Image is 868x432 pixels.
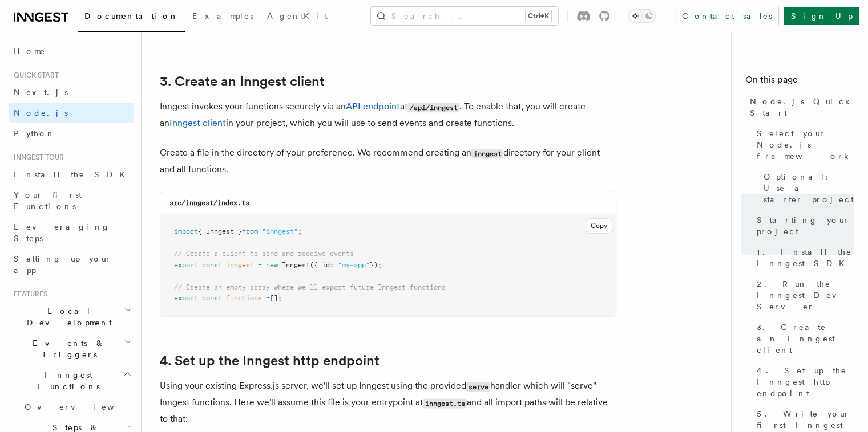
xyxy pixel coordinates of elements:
a: Home [9,41,134,62]
span: Next.js [14,88,68,97]
span: Optional: Use a starter project [764,171,854,205]
a: 4. Set up the Inngest http endpoint [160,353,380,369]
a: Inngest client [169,117,226,128]
a: Install the SDK [9,164,134,185]
kbd: Ctrl+K [526,10,551,22]
span: Node.js Quick Start [750,96,854,119]
button: Search...Ctrl+K [371,7,558,25]
a: Node.js [9,103,134,123]
span: // Create a client to send and receive events [174,250,354,258]
h4: On this page [745,73,854,91]
span: AgentKit [267,11,328,21]
span: 4. Set up the Inngest http endpoint [757,365,854,399]
span: Setting up your app [14,254,112,275]
a: AgentKit [260,3,334,31]
a: Select your Node.js framework [752,123,854,166]
a: Documentation [78,3,185,32]
span: inngest [226,261,254,269]
code: inngest [471,149,503,158]
code: /api/inngest [407,103,459,112]
a: Node.js Quick Start [745,91,854,123]
a: Contact sales [675,7,779,25]
span: 3. Create an Inngest client [757,321,854,356]
a: Starting your project [752,210,854,242]
span: Python [14,129,55,138]
span: Node.js [14,108,68,117]
code: serve [466,382,490,392]
a: 2. Run the Inngest Dev Server [752,274,854,317]
span: Inngest tour [9,153,64,162]
span: Select your Node.js framework [757,128,854,162]
a: 3. Create an Inngest client [752,317,854,360]
span: }); [370,261,382,269]
span: const [202,261,222,269]
span: Features [9,290,47,299]
span: Documentation [84,11,179,21]
a: Examples [185,3,260,31]
span: Install the SDK [14,170,132,179]
span: Home [14,46,46,57]
span: : [330,261,334,269]
span: { Inngest } [198,227,242,235]
span: Inngest [282,261,310,269]
a: Setting up your app [9,248,134,280]
span: = [258,261,262,269]
a: API endpoint [346,101,400,112]
span: Inngest Functions [9,369,123,392]
span: Local Development [9,305,124,328]
span: 1. Install the Inngest SDK [757,246,854,269]
a: 3. Create an Inngest client [160,74,325,89]
span: Overview [25,402,142,411]
span: ({ id [310,261,330,269]
a: 1. Install the Inngest SDK [752,242,854,274]
span: "inngest" [262,227,298,235]
code: src/inngest/index.ts [169,199,249,207]
span: 2. Run the Inngest Dev Server [757,278,854,312]
span: functions [226,294,262,302]
span: Your first Functions [14,190,82,211]
span: Starting your project [757,214,854,237]
span: export [174,261,198,269]
span: = [266,294,270,302]
a: Leveraging Steps [9,217,134,248]
span: export [174,294,198,302]
a: Python [9,123,134,144]
span: from [242,227,258,235]
p: Using your existing Express.js server, we'll set up Inngest using the provided handler which will... [160,378,616,427]
button: Local Development [9,301,134,333]
a: 4. Set up the Inngest http endpoint [752,360,854,404]
span: new [266,261,278,269]
button: Inngest Functions [9,365,134,397]
a: Your first Functions [9,185,134,217]
code: inngest.ts [423,398,467,408]
span: Examples [192,11,253,21]
p: Inngest invokes your functions securely via an at . To enable that, you will create an in your pr... [160,99,616,131]
p: Create a file in the directory of your preference. We recommend creating an directory for your cl... [160,145,616,177]
button: Copy [586,218,612,233]
span: ; [298,227,302,235]
a: Optional: Use a starter project [759,166,854,210]
span: []; [270,294,282,302]
span: Leveraging Steps [14,222,110,243]
button: Toggle dark mode [628,9,656,23]
a: Overview [20,397,134,417]
button: Events & Triggers [9,333,134,365]
a: Sign Up [784,7,859,25]
span: "my-app" [338,261,370,269]
span: const [202,294,222,302]
span: import [174,227,198,235]
span: // Create an empty array where we'll export future Inngest functions [174,283,446,291]
span: Quick start [9,71,59,80]
a: Next.js [9,82,134,103]
span: Events & Triggers [9,337,124,360]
